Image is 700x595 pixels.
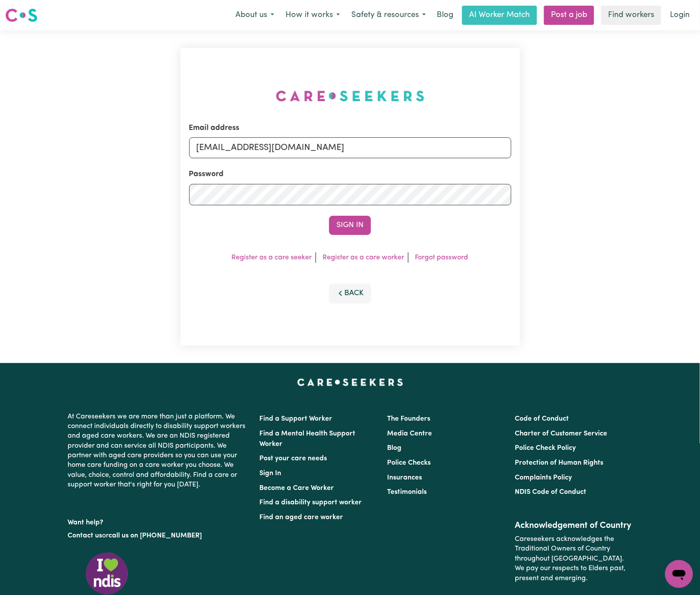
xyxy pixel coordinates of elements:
[68,408,249,493] p: At Careseekers we are more than just a platform. We connect individuals directly to disability su...
[259,470,281,477] a: Sign In
[515,430,608,437] a: Charter of Customer Service
[601,6,661,25] a: Find workers
[280,6,346,24] button: How it works
[189,169,224,180] label: Password
[259,415,332,422] a: Find a Support Worker
[5,5,37,25] a: Careseekers logo
[515,520,632,531] h2: Acknowledgement of Country
[232,254,312,261] a: Register as a care seeker
[259,499,362,506] a: Find a disability support worker
[515,489,587,496] a: NDIS Code of Conduct
[544,6,594,25] a: Post a job
[68,527,249,544] p: or
[259,514,343,521] a: Find an aged care worker
[329,216,371,235] button: Sign In
[415,254,469,261] a: Forgot password
[665,6,695,25] a: Login
[5,7,37,23] img: Careseekers logo
[259,485,334,492] a: Become a Care Worker
[665,560,693,588] iframe: Button to launch messaging window
[432,6,459,25] a: Blog
[297,379,403,386] a: Careseekers home page
[515,415,569,422] a: Code of Conduct
[109,532,202,539] a: call us on [PHONE_NUMBER]
[189,137,511,158] input: Email address
[259,430,355,448] a: Find a Mental Health Support Worker
[189,122,240,134] label: Email address
[515,474,572,481] a: Complaints Policy
[230,6,280,24] button: About us
[346,6,432,24] button: Safety & resources
[387,415,430,422] a: The Founders
[329,284,371,303] button: Back
[387,489,427,496] a: Testimonials
[259,455,327,462] a: Post your care needs
[387,474,422,481] a: Insurances
[462,6,537,25] a: AI Worker Match
[387,430,432,437] a: Media Centre
[323,254,404,261] a: Register as a care worker
[387,459,431,466] a: Police Checks
[68,532,102,539] a: Contact us
[387,445,401,452] a: Blog
[515,445,576,452] a: Police Check Policy
[515,459,604,466] a: Protection of Human Rights
[68,514,249,527] p: Want help?
[515,531,632,587] p: Careseekers acknowledges the Traditional Owners of Country throughout [GEOGRAPHIC_DATA]. We pay o...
